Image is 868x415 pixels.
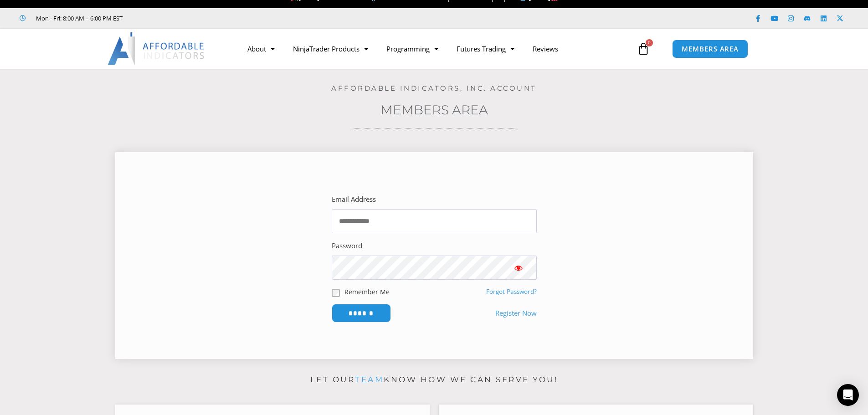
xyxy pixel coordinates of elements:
[486,287,537,296] a: Forgot Password?
[495,307,537,320] a: Register Now
[331,84,537,92] a: Affordable Indicators, Inc. Account
[500,256,537,280] button: Show password
[380,102,488,118] a: Members Area
[672,40,748,58] a: MEMBERS AREA
[238,38,284,59] a: About
[34,13,123,24] span: Mon - Fri: 8:00 AM – 6:00 PM EST
[332,240,362,252] label: Password
[623,36,663,62] a: 0
[355,375,384,384] a: team
[682,46,739,52] span: MEMBERS AREA
[837,384,859,406] div: Open Intercom Messenger
[115,373,753,387] p: Let our know how we can serve you!
[284,38,377,59] a: NinjaTrader Products
[108,32,205,65] img: LogoAI | Affordable Indicators – NinjaTrader
[524,38,567,59] a: Reviews
[377,38,447,59] a: Programming
[238,38,635,59] nav: Menu
[447,38,524,59] a: Futures Trading
[344,287,390,297] label: Remember Me
[332,193,376,206] label: Email Address
[646,39,653,46] span: 0
[135,14,272,23] iframe: Customer reviews powered by Trustpilot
